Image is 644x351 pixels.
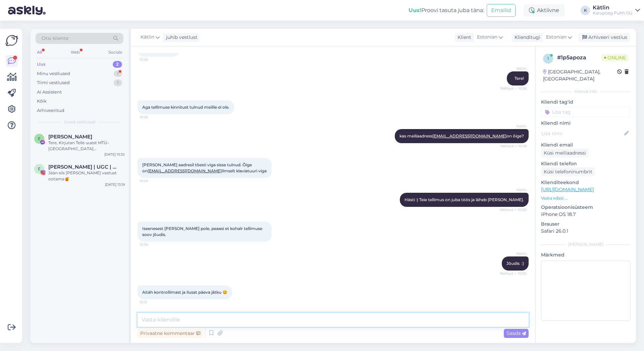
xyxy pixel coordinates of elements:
[541,251,631,258] p: Märkmed
[601,54,629,61] span: Online
[541,186,594,192] a: [URL][DOMAIN_NAME]
[501,66,527,71] span: Kätlin
[48,170,125,182] div: Jään siis [PERSON_NAME] vastust ootama🍯
[547,56,549,61] span: 1
[593,5,633,10] div: Kätlin
[524,4,565,16] div: Aktiivne
[477,34,497,41] span: Estonian
[140,242,165,247] span: 10:30
[500,143,527,149] span: Nähtud ✓ 10:28
[409,6,484,14] div: Proovi tasuta juba täna:
[37,79,70,86] div: Tiimi vestlused
[140,115,165,120] span: 10:26
[512,34,540,41] div: Klienditugi
[48,164,118,170] span: EMMA-LYS KIRSIPUU | UGC | FOTOGRAAF
[114,79,122,86] div: 1
[140,178,165,183] span: 10:29
[142,162,267,173] span: [PERSON_NAME] aadresil tõesti viga sisse tulnud. Õige on ilmselt klaviatuuri viga
[578,33,630,42] div: Arhiveeri vestlus
[500,207,527,212] span: Nähtud ✓ 10:30
[37,107,64,114] div: Arhiveeritud
[541,204,631,211] p: Operatsioonisüsteem
[541,195,631,201] p: Vaata edasi ...
[37,98,47,105] div: Kõik
[140,300,165,305] span: 10:31
[541,149,589,158] div: Küsi meiliaadressi
[405,197,524,202] span: Hästi :) Teie tellimus on juba töös ja läheb [PERSON_NAME].
[500,271,527,276] span: Nähtud ✓ 10:30
[69,48,81,57] div: Web
[38,166,41,171] span: E
[42,35,68,42] span: Otsi kliente
[163,34,198,41] div: juhib vestlust
[501,187,527,192] span: Kätlin
[148,168,222,173] a: [EMAIL_ADDRESS][DOMAIN_NAME]
[38,136,41,141] span: E
[500,86,527,91] span: Nähtud ✓ 10:26
[141,34,154,41] span: Kätlin
[64,119,95,125] span: Uued vestlused
[506,261,524,266] span: Jõudis :)
[541,160,631,167] p: Kliendi telefon
[541,221,631,228] p: Brauser
[541,228,631,235] p: Safari 26.0.1
[142,105,229,110] span: Aga tellimuse kinnitust tulnud meilile ei ole.
[138,329,203,338] div: Privaatne kommentaar
[487,4,516,17] button: Emailid
[501,251,527,256] span: Kätlin
[105,182,125,187] div: [DATE] 13:19
[541,179,631,186] p: Klienditeekond
[541,141,631,149] p: Kliendi email
[36,48,43,57] div: All
[399,133,524,138] span: kas meiliaadress on õige?
[37,89,62,96] div: AI Assistent
[48,134,92,140] span: Emili Jürgen
[48,140,125,152] div: Tere, Kirjutan Teile uuest MTÜ-[GEOGRAPHIC_DATA][PERSON_NAME]. Nimelt korraldame juba aastaid hea...
[593,10,633,16] div: Karupoeg Puhh OÜ
[432,133,506,138] a: [EMAIL_ADDRESS][DOMAIN_NAME]
[593,5,640,16] a: KätlinKarupoeg Puhh OÜ
[114,70,122,77] div: 1
[107,48,123,57] div: Socials
[557,54,601,62] div: # 1p5apoza
[455,34,471,41] div: Klient
[409,7,421,13] b: Uus!
[37,70,70,77] div: Minu vestlused
[581,6,590,15] div: K
[541,130,623,137] input: Lisa nimi
[541,107,631,117] input: Lisa tag
[541,89,631,95] div: Kliendi info
[506,330,526,336] span: Saada
[541,99,631,106] p: Kliendi tag'id
[543,68,617,82] div: [GEOGRAPHIC_DATA], [GEOGRAPHIC_DATA]
[541,120,631,127] p: Kliendi nimi
[37,61,46,68] div: Uus
[5,34,18,47] img: Askly Logo
[113,61,122,68] div: 2
[546,34,567,41] span: Estonian
[515,76,524,81] span: Tere!
[140,57,165,62] span: 10:26
[142,226,263,237] span: Iseenesest [PERSON_NAME] pole, peaasi et kohalr tellimuse soov jõudis.
[104,152,125,157] div: [DATE] 15:32
[501,124,527,129] span: Kätlin
[541,211,631,218] p: iPhone OS 18.7
[541,241,631,247] div: [PERSON_NAME]
[541,167,595,176] div: Küsi telefoninumbrit
[142,290,227,295] span: Aitäh kontrollimast ja ilusat päeva jätku 😊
